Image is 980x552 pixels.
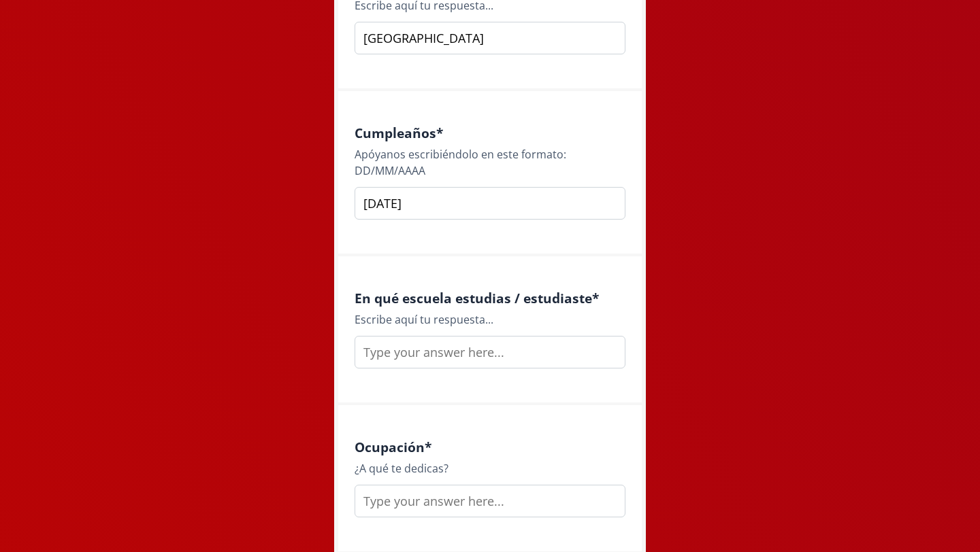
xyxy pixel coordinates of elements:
[355,125,625,141] h4: Cumpleaños *
[355,146,625,179] div: Apóyanos escribiéndolo en este formato: DD/MM/AAAA
[355,187,625,220] input: Type your answer here...
[355,311,625,328] div: Escribe aquí tu respuesta...
[355,485,625,517] input: Type your answer here...
[355,290,625,306] h4: En qué escuela estudias / estudiaste *
[355,439,625,455] h4: Ocupación *
[355,22,625,54] input: Type your answer here...
[355,336,625,368] input: Type your answer here...
[355,460,625,477] div: ¿A qué te dedicas?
